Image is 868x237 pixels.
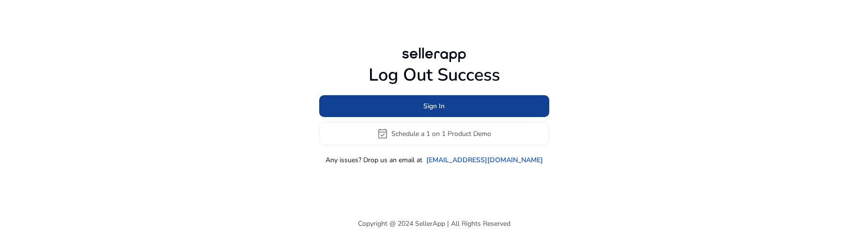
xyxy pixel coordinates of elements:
[319,65,549,85] h1: Log Out Success
[319,95,549,117] button: Sign In
[377,128,388,139] span: event_available
[325,155,422,165] p: Any issues? Drop us an email at
[426,155,543,165] a: [EMAIL_ADDRESS][DOMAIN_NAME]
[423,101,445,111] span: Sign In
[319,122,549,145] button: event_availableSchedule a 1 on 1 Product Demo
